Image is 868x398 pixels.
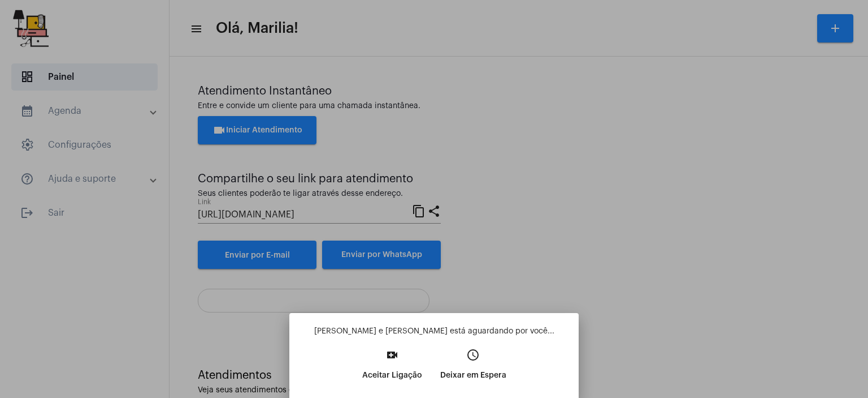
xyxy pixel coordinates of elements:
button: Deixar em Espera [431,345,515,393]
button: Aceitar Ligação [353,345,431,393]
p: [PERSON_NAME] e [PERSON_NAME] está aguardando por você... [298,326,570,337]
p: Deixar em Espera [440,365,506,386]
mat-icon: access_time [466,348,480,362]
mat-icon: video_call [385,348,399,362]
p: Aceitar Ligação [362,365,422,386]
